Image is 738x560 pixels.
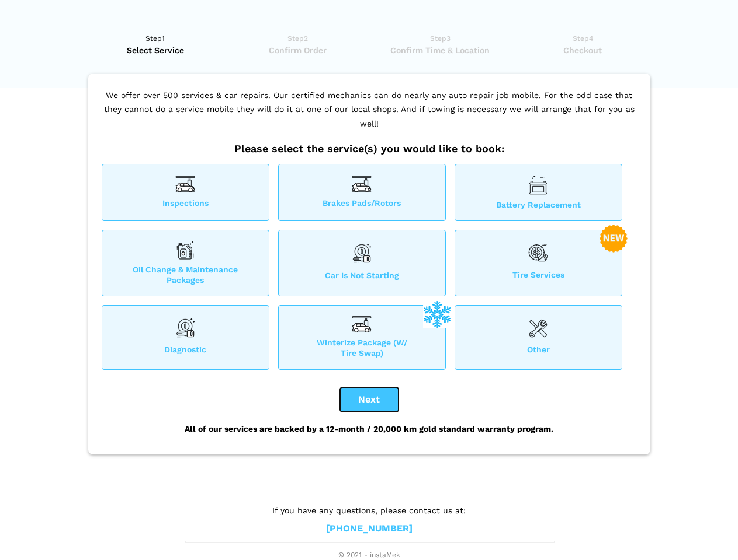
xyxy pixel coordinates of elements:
[99,142,640,155] h2: Please select the service(s) you would like to book:
[423,300,451,328] img: winterize-icon_1.png
[279,337,445,358] span: Winterize Package (W/ Tire Swap)
[185,504,553,517] p: If you have any questions, please contact us at:
[102,264,269,285] span: Oil Change & Maintenance Packages
[455,269,622,285] span: Tire Services
[373,44,508,56] span: Confirm Time & Location
[373,33,508,56] a: Step3
[326,523,413,535] a: [PHONE_NUMBER]
[279,198,445,210] span: Brakes Pads/Rotors
[102,344,269,358] span: Diagnostic
[279,270,445,285] span: Car is not starting
[600,225,628,253] img: new-badge-2-48.png
[455,344,622,358] span: Other
[99,88,640,143] p: We offer over 500 services & car repairs. Our certified mechanics can do nearly any auto repair j...
[515,44,650,56] span: Checkout
[88,33,223,56] a: Step1
[230,33,365,56] a: Step2
[340,387,399,412] button: Next
[455,199,622,210] span: Battery Replacement
[185,551,553,560] span: © 2021 - instaMek
[88,44,223,56] span: Select Service
[230,44,365,56] span: Confirm Order
[99,412,640,446] div: All of our services are backed by a 12-month / 20,000 km gold standard warranty program.
[515,33,650,56] a: Step4
[102,198,269,210] span: Inspections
